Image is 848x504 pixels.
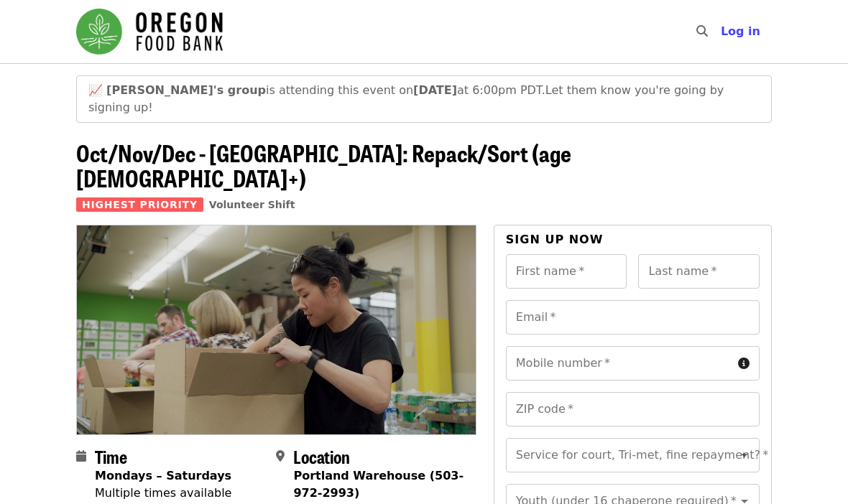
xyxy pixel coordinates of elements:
[276,449,285,463] i: map-marker-alt icon
[76,197,203,212] span: Highest Priority
[293,444,350,469] span: Location
[106,83,266,97] strong: [PERSON_NAME]'s group
[709,17,772,46] button: Log in
[76,9,223,55] img: Oregon Food Bank - Home
[721,24,760,38] span: Log in
[506,233,604,246] span: Sign up now
[696,24,708,38] i: search icon
[413,83,457,97] strong: [DATE]
[506,346,732,381] input: Mobile number
[506,300,760,335] input: Email
[293,469,464,500] strong: Portland Warehouse (503-972-2993)
[95,469,231,482] strong: Mondays – Saturdays
[88,83,103,97] span: growth emoji
[95,444,127,469] span: Time
[506,254,627,289] input: First name
[506,392,760,426] input: ZIP code
[106,83,545,97] span: is attending this event on at 6:00pm PDT.
[209,199,295,210] a: Volunteer Shift
[738,357,750,370] i: circle-info icon
[77,225,476,434] img: Oct/Nov/Dec - Portland: Repack/Sort (age 8+) organized by Oregon Food Bank
[76,136,571,195] span: Oct/Nov/Dec - [GEOGRAPHIC_DATA]: Repack/Sort (age [DEMOGRAPHIC_DATA]+)
[716,14,728,49] input: Search
[734,445,755,465] button: Open
[638,254,760,289] input: Last name
[76,449,86,463] i: calendar icon
[95,485,231,502] div: Multiple times available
